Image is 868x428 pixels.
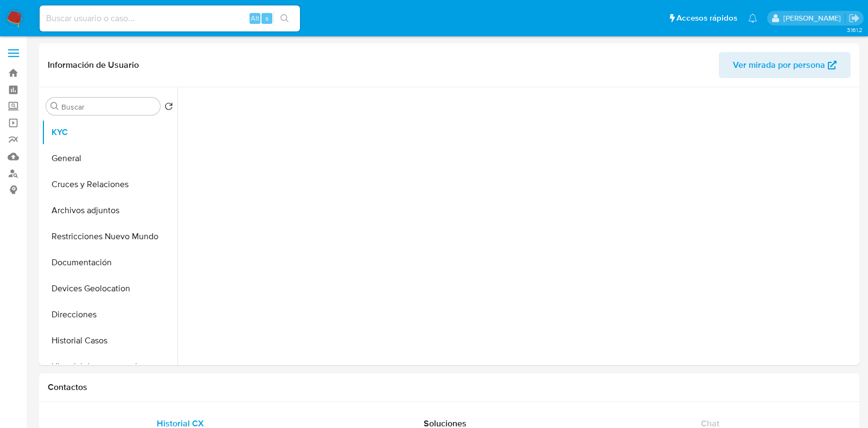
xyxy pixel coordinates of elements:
button: Ver mirada por persona [719,52,851,78]
button: Historial Casos [42,328,177,354]
input: Buscar usuario o caso... [40,11,300,25]
span: Accesos rápidos [676,12,737,24]
button: Direcciones [42,302,177,328]
span: Alt [251,13,259,23]
button: Devices Geolocation [42,276,177,302]
a: Salir [848,12,860,24]
span: s [265,13,269,23]
h1: Contactos [48,382,851,393]
span: Ver mirada por persona [733,52,825,78]
button: Documentación [42,250,177,276]
button: Historial de conversaciones [42,354,177,380]
button: KYC [42,119,177,145]
button: Buscar [50,102,59,111]
button: Cruces y Relaciones [42,171,177,197]
button: search-icon [273,11,296,26]
button: Restricciones Nuevo Mundo [42,223,177,250]
h1: Información de Usuario [48,60,139,71]
button: Volver al orden por defecto [164,102,173,114]
button: General [42,145,177,171]
p: fernando.ftapiamartinez@mercadolibre.com.mx [783,13,845,23]
a: Notificaciones [748,14,757,23]
button: Archivos adjuntos [42,197,177,223]
input: Buscar [61,102,156,112]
